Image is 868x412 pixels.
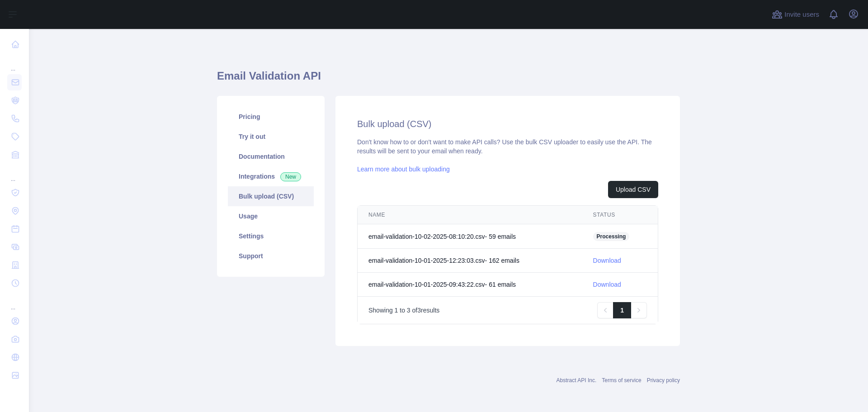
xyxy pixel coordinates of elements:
a: Usage [228,206,314,226]
td: email-validation-10-01-2025-12:23:03.csv - 162 email s [358,249,582,273]
a: Abstract API Inc. [557,377,597,384]
a: Terms of service [602,377,641,384]
span: 1 [395,307,398,314]
h1: Email Validation API [217,69,680,90]
div: ... [7,54,22,72]
p: Showing to of results [368,306,439,315]
a: Privacy policy [647,377,680,384]
td: email-validation-10-01-2025-09:43:22.csv - 61 email s [358,273,582,297]
span: 3 [417,307,421,314]
h2: Bulk upload (CSV) [357,118,658,130]
div: ... [7,293,22,311]
a: Pricing [228,107,314,127]
a: Settings [228,226,314,246]
td: email-validation-10-02-2025-08:10:20.csv - 59 email s [358,224,582,249]
nav: Pagination [597,302,647,318]
button: Invite users [770,7,821,22]
a: Download [593,257,621,264]
a: Learn more about bulk uploading [357,166,450,173]
a: Support [228,246,314,266]
button: Upload CSV [608,181,658,198]
th: STATUS [582,206,658,224]
a: Try it out [228,127,314,147]
a: Documentation [228,147,314,166]
a: Download [593,281,621,288]
div: Don't know how to or don't want to make API calls? Use the bulk CSV uploader to easily use the AP... [357,137,658,324]
a: Bulk upload (CSV) [228,186,314,206]
span: 3 [407,307,410,314]
a: Integrations New [228,166,314,186]
span: Processing [593,232,630,241]
span: Invite users [784,9,819,20]
span: New [280,172,301,181]
div: ... [7,165,22,183]
a: 1 [613,302,631,318]
th: NAME [358,206,582,224]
